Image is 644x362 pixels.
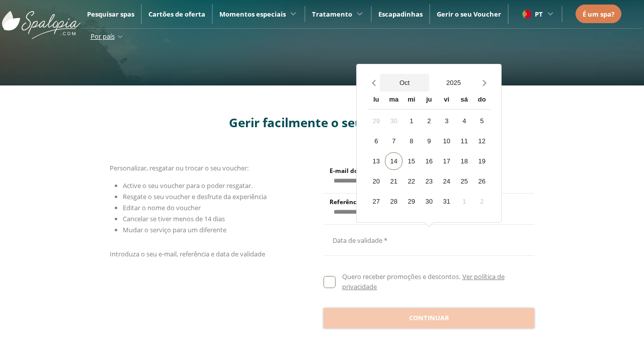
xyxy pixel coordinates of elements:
div: 18 [455,152,473,170]
div: 19 [473,152,491,170]
div: 13 [367,152,385,170]
div: 22 [403,172,420,190]
a: Gerir o seu Voucher [437,10,501,19]
div: 26 [473,172,491,190]
span: É um spa? [583,10,614,19]
span: Quero receber promoções e descontos. [342,272,460,281]
button: Continuar [324,308,534,328]
span: Mudar o serviço para um diferente [123,225,226,234]
div: 1 [403,112,420,130]
div: 27 [367,193,385,210]
div: ma [385,92,403,109]
div: 2 [420,112,438,130]
div: lu [367,92,385,109]
span: Cancelar se tiver menos de 14 dias [123,214,225,223]
div: vi [438,92,455,109]
img: ImgLogoSpalopia.BvClDcEz.svg [2,1,80,39]
span: Introduza o seu e-mail, referência e data de validade [110,249,265,258]
div: Calendar wrapper [367,92,491,210]
div: ju [420,92,438,109]
span: Gerir facilmente o seu voucher [229,114,416,131]
span: Resgate o seu voucher e desfrute da experiência [123,192,267,201]
div: 23 [420,172,438,190]
div: 4 [455,112,473,130]
a: É um spa? [583,9,614,20]
div: 28 [385,193,403,210]
div: 30 [420,193,438,210]
div: 15 [403,152,420,170]
span: Continuar [409,313,449,323]
a: Pesquisar spas [87,10,134,19]
div: 31 [438,193,455,210]
div: 5 [473,112,491,130]
button: Open months overlay [380,74,429,92]
div: 7 [385,132,403,150]
div: 29 [367,112,385,130]
a: Escapadinhas [378,10,423,19]
div: 11 [455,132,473,150]
div: do [473,92,491,109]
div: Calendar days [367,112,491,210]
span: Editar o nome do voucher [123,203,201,212]
div: 9 [420,132,438,150]
div: 30 [385,112,403,130]
div: 6 [367,132,385,150]
div: 3 [438,112,455,130]
a: Ver política de privacidade [342,272,504,291]
div: 25 [455,172,473,190]
div: 8 [403,132,420,150]
button: Open years overlay [429,74,478,92]
div: 16 [420,152,438,170]
div: 12 [473,132,491,150]
div: 24 [438,172,455,190]
div: 21 [385,172,403,190]
span: Active o seu voucher para o poder resgatar. [123,181,253,190]
div: 14 [385,152,403,170]
div: 1 [455,193,473,210]
div: mi [403,92,420,109]
div: 20 [367,172,385,190]
div: 29 [403,193,420,210]
button: Next month [478,74,491,92]
div: 17 [438,152,455,170]
div: 2 [473,193,491,210]
div: 10 [438,132,455,150]
a: Cartões de oferta [148,10,205,19]
span: Personalizar, resgatar ou trocar o seu voucher: [110,163,249,172]
span: Por país [91,32,115,41]
div: sá [455,92,473,109]
button: Previous month [367,74,380,92]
